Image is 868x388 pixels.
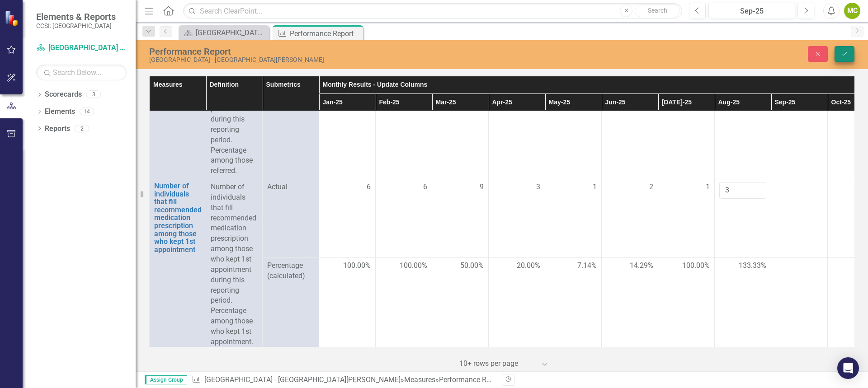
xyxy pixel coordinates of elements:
img: ClearPoint Strategy [4,9,21,26]
small: CCSI: [GEOGRAPHIC_DATA] [36,22,116,29]
div: Sep-25 [712,6,792,17]
div: Open Intercom Messenger [837,357,859,379]
div: 3 [86,91,101,98]
span: 50.00% [460,261,484,271]
a: Elements [45,107,75,117]
span: Actual [267,182,314,192]
span: 6 [423,182,427,192]
span: Elements & Reports [36,11,116,22]
div: Performance Report [439,375,503,384]
span: Assign Group [145,375,187,384]
span: Percentage (calculated) [267,261,314,281]
div: [GEOGRAPHIC_DATA] - [GEOGRAPHIC_DATA][PERSON_NAME] [149,56,545,63]
span: 3 [536,182,540,192]
a: Scorecards [45,89,82,100]
div: 2 [75,125,89,132]
div: » » [192,375,495,385]
span: 2 [649,182,653,192]
a: Measures [404,375,435,384]
div: Performance Report [290,28,361,39]
button: MC [844,3,860,19]
span: Search [648,7,667,14]
span: 100.00% [682,261,710,271]
a: Number of individuals that fill recommended medication prescription among those who kept 1st appo... [154,182,202,253]
button: Search [635,5,680,17]
span: 133.33% [739,261,766,271]
span: 7.14% [577,261,597,271]
a: [GEOGRAPHIC_DATA] - [GEOGRAPHIC_DATA][PERSON_NAME] [204,375,401,384]
span: 6 [367,182,371,192]
span: 1 [593,182,597,192]
div: Performance Report [149,47,545,56]
input: Search Below... [36,65,127,80]
span: 100.00% [400,261,427,271]
div: 14 [80,108,94,116]
input: Search ClearPoint... [183,3,682,19]
span: 20.00% [517,261,540,271]
a: [GEOGRAPHIC_DATA] Landing Page [181,27,267,38]
button: Sep-25 [708,3,795,19]
a: Reports [45,124,70,134]
span: 1 [706,182,710,192]
a: [GEOGRAPHIC_DATA] - [GEOGRAPHIC_DATA][PERSON_NAME] [36,43,127,53]
span: 14.29% [630,261,653,271]
p: Number of individuals that fill recommended medication prescription among those who kept 1st appo... [211,182,258,347]
span: 100.00% [343,261,371,271]
div: [GEOGRAPHIC_DATA] Landing Page [196,27,267,38]
span: 9 [480,182,484,192]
